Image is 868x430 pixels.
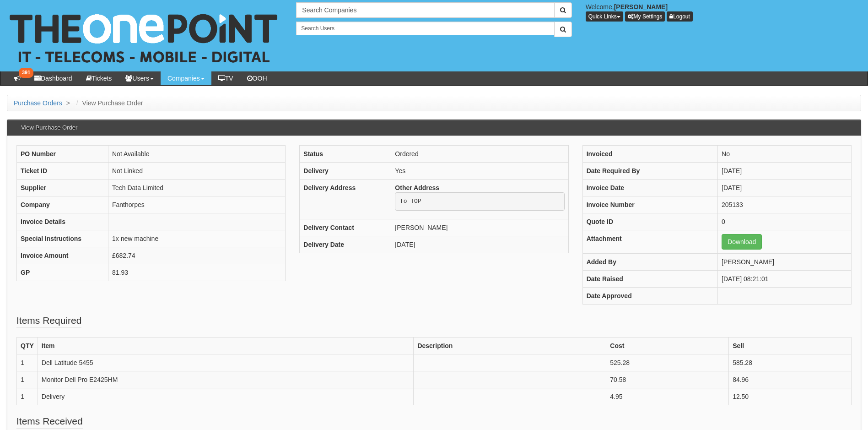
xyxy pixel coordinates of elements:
th: Item [38,337,414,354]
td: Monitor Dell Pro E2425HM [38,371,414,388]
th: Invoice Amount [17,247,108,264]
td: 1 [17,371,38,388]
th: Description [414,337,606,354]
th: Invoiced [582,146,717,163]
span: > [64,99,72,107]
td: [DATE] [718,180,852,196]
th: QTY [17,337,38,354]
th: Attachment [582,230,717,254]
td: Ordered [391,146,568,163]
th: Ticket ID [17,163,108,180]
legend: Items Required [16,314,81,328]
td: Tech Data Limited [108,180,286,196]
li: View Purchase Order [74,98,143,108]
b: [PERSON_NAME] [614,3,668,11]
td: 12.50 [729,388,852,405]
td: [DATE] [391,236,568,253]
td: [DATE] 08:21:01 [718,271,852,288]
a: Download [722,234,762,250]
th: Special Instructions [17,230,108,247]
span: 391 [19,68,33,78]
th: Date Raised [582,271,717,288]
b: Other Address [395,184,439,191]
th: Quote ID [582,213,717,230]
input: Search Companies [296,2,554,18]
a: Tickets [79,71,119,85]
th: Supplier [17,180,108,196]
th: Delivery Contact [300,219,391,236]
td: 0 [718,213,852,230]
td: Not Available [108,146,286,163]
input: Search Users [296,22,554,35]
th: Delivery [300,163,391,180]
td: 1 [17,354,38,371]
th: Date Approved [582,288,717,305]
td: [DATE] [718,163,852,180]
a: Logout [667,11,693,22]
th: PO Number [17,146,108,163]
pre: To TOP [395,192,564,211]
a: Dashboard [27,71,79,85]
th: Invoice Number [582,196,717,213]
a: My Settings [625,11,665,22]
td: 205133 [718,196,852,213]
td: 585.28 [729,354,852,371]
th: Date Required By [582,163,717,180]
a: Purchase Orders [14,99,62,107]
th: Delivery Date [300,236,391,253]
td: 1x new machine [108,230,286,247]
a: Users [119,71,161,85]
th: Invoice Date [582,180,717,196]
td: Yes [391,163,568,180]
td: £682.74 [108,247,286,264]
legend: Items Received [16,414,83,429]
td: Fanthorpes [108,196,286,213]
th: Cost [606,337,729,354]
a: TV [211,71,240,85]
td: [PERSON_NAME] [718,254,852,271]
td: [PERSON_NAME] [391,219,568,236]
div: Welcome, [579,2,868,22]
a: OOH [240,71,274,85]
td: 4.95 [606,388,729,405]
h3: View Purchase Order [16,120,82,136]
th: Delivery Address [300,180,391,219]
td: No [718,146,852,163]
td: 525.28 [606,354,729,371]
td: 1 [17,388,38,405]
th: Status [300,146,391,163]
td: 81.93 [108,264,286,281]
th: Company [17,196,108,213]
th: Added By [582,254,717,271]
td: Not Linked [108,163,286,180]
td: 70.58 [606,371,729,388]
th: GP [17,264,108,281]
th: Sell [729,337,852,354]
td: Dell Latitude 5455 [38,354,414,371]
a: Companies [161,71,211,85]
td: Delivery [38,388,414,405]
button: Quick Links [586,11,623,22]
th: Invoice Details [17,213,108,230]
td: 84.96 [729,371,852,388]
